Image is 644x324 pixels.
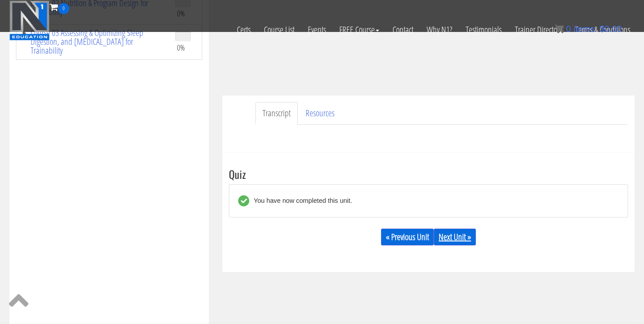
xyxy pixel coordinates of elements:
span: 0% [177,43,185,52]
a: Course List [257,14,301,45]
a: FREE Course [333,14,386,45]
img: icon11.png [555,24,564,33]
span: 0 [566,24,571,34]
a: Next Unit » [434,229,476,245]
a: Contact [386,14,420,45]
a: « Previous Unit [381,229,434,245]
a: Transcript [255,102,298,125]
span: 0 [58,3,69,14]
a: Events [301,14,333,45]
a: Resources [298,102,342,125]
a: Terms & Conditions [569,14,637,45]
bdi: 0.00 [600,24,622,34]
a: Certs [230,14,257,45]
span: $ [600,24,605,34]
a: 0 [50,1,69,13]
h3: Quiz [229,168,628,180]
a: Why N1? [420,14,459,45]
a: Trainer Directory [508,14,569,45]
div: You have now completed this unit. [249,195,352,206]
a: Testimonials [459,14,508,45]
a: 0 items: $0.00 [555,24,622,34]
span: items: [573,24,597,34]
img: n1-education [9,0,50,40]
